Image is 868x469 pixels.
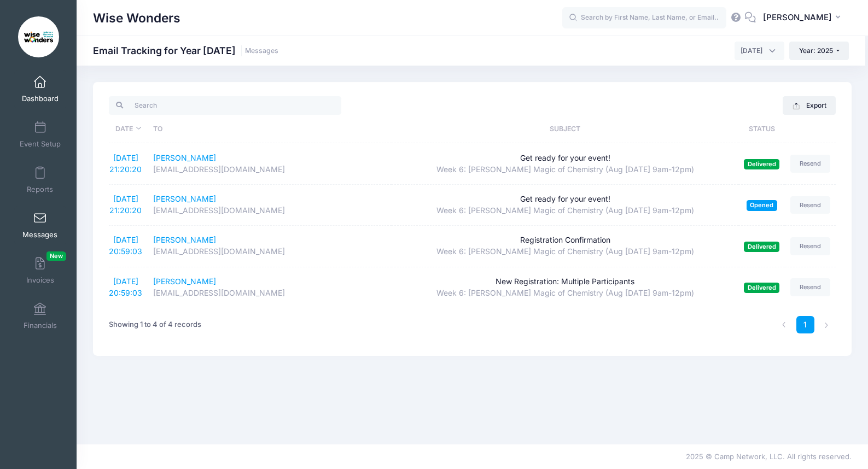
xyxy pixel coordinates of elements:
[789,42,849,60] button: Year: 2025
[46,251,66,261] span: New
[153,194,387,216] a: [PERSON_NAME][EMAIL_ADDRESS][DOMAIN_NAME]
[14,161,66,199] a: Reports
[14,206,66,244] a: Messages
[153,276,387,288] div: [PERSON_NAME]
[744,242,779,252] span: Delivered
[153,246,387,257] div: [EMAIL_ADDRESS][DOMAIN_NAME]
[153,205,387,216] div: [EMAIL_ADDRESS][DOMAIN_NAME]
[93,5,180,31] h1: Wise Wonders
[153,234,387,257] a: [PERSON_NAME][EMAIL_ADDRESS][DOMAIN_NAME]
[14,70,66,108] a: Dashboard
[20,139,61,149] span: Event Setup
[109,115,148,143] th: Date: activate to sort column ascending
[26,275,54,285] span: Invoices
[562,7,726,29] input: Search by First Name, Last Name, or Email...
[790,278,831,296] a: Resend
[796,316,814,334] a: 1
[22,94,59,103] span: Dashboard
[397,288,733,299] div: Week 6: [PERSON_NAME] Magic of Chemistry (Aug [DATE] 9am-12pm)
[93,45,278,56] h1: Email Tracking for Year [DATE]
[397,276,733,288] div: New Registration: Multiple Participants
[744,159,779,169] span: Delivered
[747,200,777,210] span: Opened
[109,235,142,256] a: [DATE] 20:59:03
[153,288,387,299] div: [EMAIL_ADDRESS][DOMAIN_NAME]
[686,452,852,461] span: 2025 © Camp Network, LLC. All rights reserved.
[763,11,832,24] span: [PERSON_NAME]
[756,5,852,31] button: [PERSON_NAME]
[153,194,387,205] div: [PERSON_NAME]
[109,96,341,115] input: Search
[24,321,57,330] span: Financials
[22,230,57,239] span: Messages
[14,297,66,335] a: Financials
[109,312,201,337] div: Showing 1 to 4 of 4 records
[397,234,733,246] div: Registration Confirmation
[14,251,66,290] a: InvoicesNew
[245,47,278,55] a: Messages
[744,283,779,293] span: Delivered
[783,96,836,115] button: Export
[397,246,733,257] div: Week 6: [PERSON_NAME] Magic of Chemistry (Aug [DATE] 9am-12pm)
[790,196,831,214] a: Resend
[397,164,733,175] div: Week 6: [PERSON_NAME] Magic of Chemistry (Aug [DATE] 9am-12pm)
[790,237,831,255] a: Resend
[109,194,142,215] a: [DATE] 21:20:20
[153,164,387,175] div: [EMAIL_ADDRESS][DOMAIN_NAME]
[735,42,784,60] span: August 2025
[18,16,59,57] img: Wise Wonders
[738,115,785,143] th: Status: activate to sort column ascending
[109,277,142,297] a: [DATE] 20:59:03
[741,46,762,56] span: August 2025
[27,185,53,194] span: Reports
[153,153,387,164] div: [PERSON_NAME]
[790,155,831,173] a: Resend
[153,153,387,175] a: [PERSON_NAME][EMAIL_ADDRESS][DOMAIN_NAME]
[14,115,66,154] a: Event Setup
[799,46,833,55] span: Year: 2025
[397,153,733,164] div: Get ready for your event!
[392,115,738,143] th: Subject: activate to sort column ascending
[397,205,733,216] div: Week 6: [PERSON_NAME] Magic of Chemistry (Aug [DATE] 9am-12pm)
[109,153,142,174] a: [DATE] 21:20:20
[153,276,387,299] a: [PERSON_NAME][EMAIL_ADDRESS][DOMAIN_NAME]
[148,115,392,143] th: To: activate to sort column ascending
[785,115,836,143] th: : activate to sort column ascending
[397,194,733,205] div: Get ready for your event!
[153,234,387,246] div: [PERSON_NAME]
